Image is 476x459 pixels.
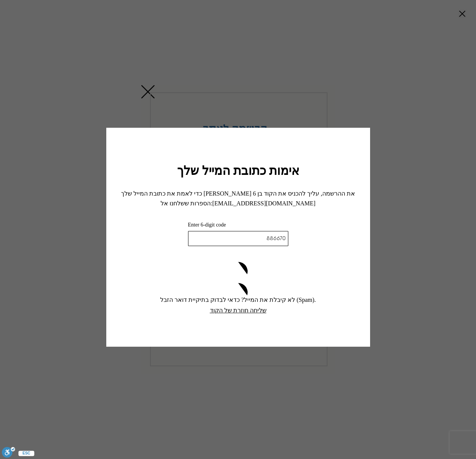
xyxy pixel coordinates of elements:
[118,162,358,180] h2: אימות כתובת המייל שלך
[188,222,226,228] label: Enter 6-digit code
[160,297,316,303] span: לא קיבלת את המייל? כדאי לבדוק בתיקיית דואר הזבל (Spam).
[212,200,315,207] span: [EMAIL_ADDRESS][DOMAIN_NAME]
[210,305,266,316] button: שליחה חוזרת של הקוד
[121,190,355,207] span: כדי לאמת את כתובת המייל שלך [PERSON_NAME] את ההרשמה, עליך להכניס את הקוד בן 6 הספרות ששלחנו אל:
[458,9,467,20] button: סגור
